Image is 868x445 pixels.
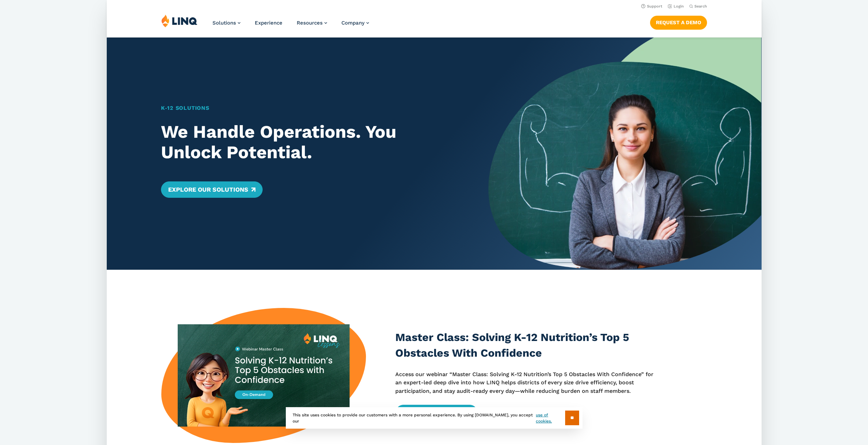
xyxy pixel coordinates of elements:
[161,104,462,112] h1: K‑12 Solutions
[667,4,683,9] a: Login
[286,407,583,429] div: This site uses cookies to provide our customers with a more personal experience. By using [DOMAIN...
[341,20,369,26] a: Company
[395,405,477,421] a: Access the Webinar
[161,14,197,27] img: LINQ | K‑12 Software
[107,2,762,10] nav: Utility Navigation
[341,20,365,26] span: Company
[297,20,323,26] span: Resources
[161,181,262,198] a: Explore Our Solutions
[212,20,240,26] a: Solutions
[641,4,662,9] a: Support
[536,412,565,424] a: use of cookies.
[689,4,707,9] button: Open Search Bar
[395,370,660,395] p: Access our webinar “Master Class: Solving K-12 Nutrition’s Top 5 Obstacles With Confidence” for a...
[297,20,327,26] a: Resources
[488,38,761,270] img: Home Banner
[255,20,282,26] a: Experience
[212,14,369,37] nav: Primary Navigation
[650,16,707,29] a: Request a Demo
[212,20,236,26] span: Solutions
[395,330,660,361] h3: Master Class: Solving K-12 Nutrition’s Top 5 Obstacles With Confidence
[650,14,707,29] nav: Button Navigation
[694,4,707,9] span: Search
[161,122,462,163] h2: We Handle Operations. You Unlock Potential.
